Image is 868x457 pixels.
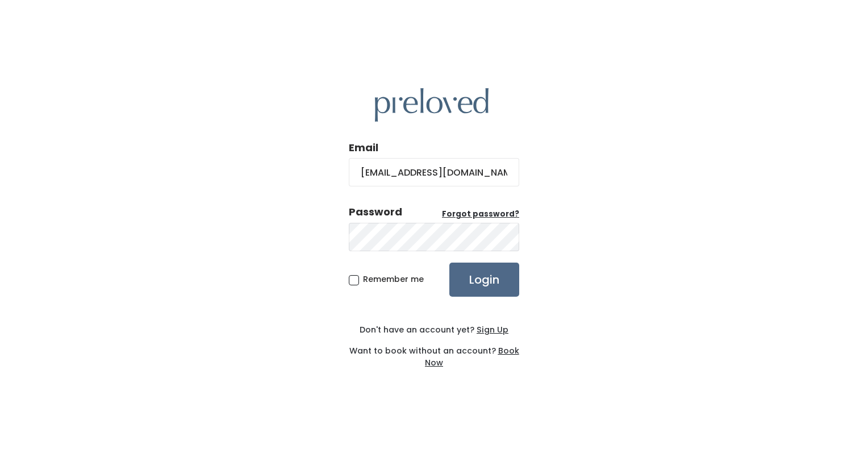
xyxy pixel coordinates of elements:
[349,140,378,155] label: Email
[442,209,519,220] a: Forgot password?
[349,205,402,219] div: Password
[375,88,489,122] img: preloved logo
[425,345,519,368] a: Book Now
[349,336,519,369] div: Want to book without an account?
[449,263,519,297] input: Login
[474,324,508,335] a: Sign Up
[477,324,508,335] u: Sign Up
[349,324,519,336] div: Don't have an account yet?
[363,273,424,285] span: Remember me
